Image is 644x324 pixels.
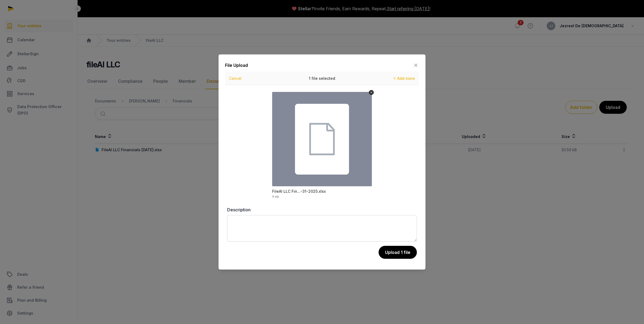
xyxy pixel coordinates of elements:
div: File Upload [225,62,248,68]
div: 11 KB [272,195,279,198]
div: 1 file selected [282,72,362,85]
span: Add more [397,76,415,81]
button: Upload 1 file [379,246,417,259]
button: Add more files [391,75,417,82]
iframe: Chat Widget [548,262,644,324]
label: Description [227,206,417,213]
div: FileAI LLC Financials 7-31-2025.xlsx [272,189,326,194]
button: Cancel [227,75,243,82]
div: Uppy Dashboard [225,72,419,206]
button: Remove file [369,90,374,95]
